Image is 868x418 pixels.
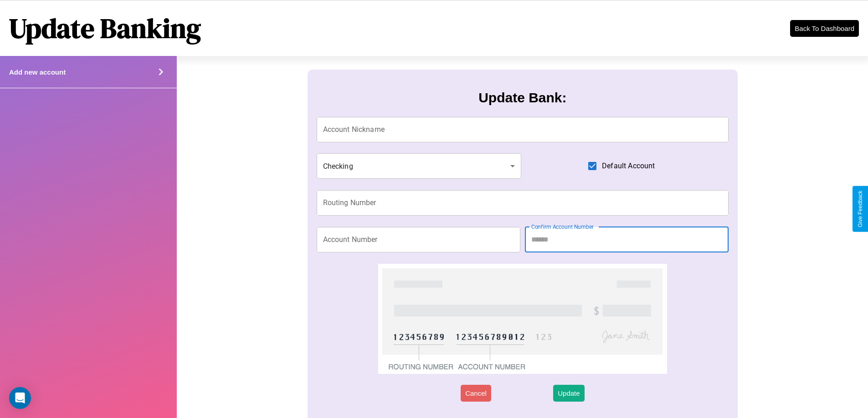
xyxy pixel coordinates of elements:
[9,68,66,76] h4: Add new account
[317,153,522,179] div: Checking
[9,10,201,47] h1: Update Banking
[378,264,667,374] img: check
[9,387,31,409] div: Open Intercom Messenger
[790,20,859,37] button: Back To Dashboard
[553,385,584,402] button: Update
[857,191,863,227] div: Give Feedback
[531,223,594,231] label: Confirm Account Number
[478,90,566,106] h3: Update Bank:
[602,161,655,171] span: Default Account
[461,385,491,402] button: Cancel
